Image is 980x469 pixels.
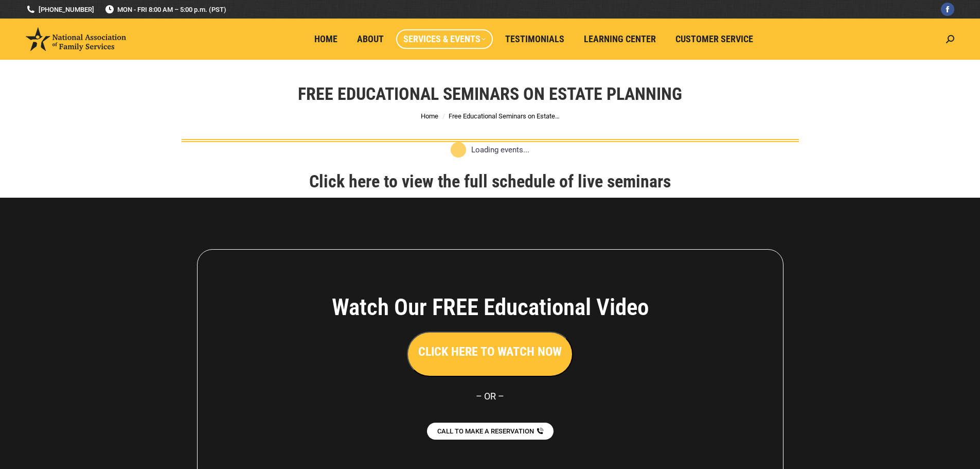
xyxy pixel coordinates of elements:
[584,33,656,45] span: Learning Center
[476,391,504,402] span: – OR –
[437,428,534,435] span: CALL TO MAKE A RESERVATION
[407,347,573,358] a: CLICK HERE TO WATCH NOW
[307,29,345,49] a: Home
[350,29,391,49] a: About
[403,33,486,45] span: Services & Events
[26,27,126,51] img: National Association of Family Services
[941,3,954,16] a: Facebook page opens in new window
[275,293,706,321] h4: Watch Our FREE Educational Video
[309,171,671,192] a: Click here to view the full schedule of live seminars
[505,33,564,45] span: Testimonials
[675,33,753,45] span: Customer Service
[104,5,226,14] span: MON - FRI 8:00 AM – 5:00 p.m. (PST)
[298,82,682,105] h1: Free Educational Seminars on Estate Planning
[26,5,94,14] a: [PHONE_NUMBER]
[668,29,760,49] a: Customer Service
[357,33,384,45] span: About
[421,112,438,120] a: Home
[577,29,663,49] a: Learning Center
[314,33,337,45] span: Home
[418,343,562,360] h3: CLICK HERE TO WATCH NOW
[407,332,573,377] button: CLICK HERE TO WATCH NOW
[471,144,529,156] p: Loading events...
[449,112,560,120] span: Free Educational Seminars on Estate…
[427,423,554,440] a: CALL TO MAKE A RESERVATION
[498,29,572,49] a: Testimonials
